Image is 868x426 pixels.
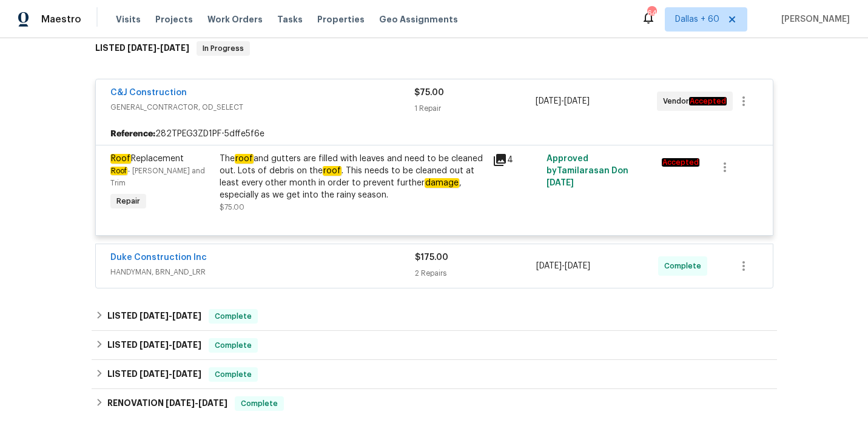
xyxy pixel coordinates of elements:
em: Accepted [689,97,727,105]
span: - [140,311,201,320]
span: Repair [112,195,145,207]
div: RENOVATION [DATE]-[DATE]Complete [92,389,777,418]
span: - [140,341,201,349]
div: 1 Repair [414,102,536,115]
span: [DATE] [166,399,195,407]
h6: LISTED [107,367,201,382]
span: $175.00 [415,253,448,262]
span: [DATE] [160,44,189,52]
div: 4 [493,153,540,167]
span: Maestro [41,13,81,25]
div: LISTED [DATE]-[DATE]In Progress [92,29,777,68]
span: [DATE] [547,179,574,187]
span: - [PERSON_NAME] and Trim [110,167,205,187]
span: [DATE] [140,370,169,378]
div: The and gutters are filled with leaves and need to be cleaned out. Lots of debris on the . This n... [220,153,485,201]
h6: LISTED [107,338,201,353]
span: Work Orders [207,13,263,25]
em: roof [323,166,341,176]
span: Complete [210,368,257,381]
span: [DATE] [127,44,156,52]
span: [DATE] [172,311,201,320]
h6: RENOVATION [107,396,227,411]
span: - [127,44,189,52]
span: [DATE] [564,97,590,105]
span: $75.00 [414,88,444,97]
span: Vendor [663,95,732,107]
span: $75.00 [220,204,244,211]
span: Replacement [110,154,184,164]
span: Tasks [277,15,303,24]
span: In Progress [198,42,249,55]
span: Properties [317,13,365,25]
span: [PERSON_NAME] [776,13,850,25]
span: [DATE] [565,262,590,270]
b: Reference: [110,128,155,140]
span: Complete [210,339,257,351]
span: [DATE] [172,370,201,378]
em: Accepted [662,158,699,167]
span: Dallas + 60 [675,13,719,25]
span: Complete [210,310,257,322]
span: Approved by Tamilarasan D on [547,155,628,187]
div: LISTED [DATE]-[DATE]Complete [92,331,777,360]
span: GENERAL_CONTRACTOR, OD_SELECT [110,101,414,113]
div: LISTED [DATE]-[DATE]Complete [92,360,777,389]
span: [DATE] [536,97,561,105]
span: [DATE] [536,262,562,270]
a: Duke Construction Inc [110,253,207,262]
span: Geo Assignments [379,13,458,25]
span: [DATE] [140,341,169,349]
span: HANDYMAN, BRN_AND_LRR [110,266,415,278]
div: 2 Repairs [415,267,537,279]
span: [DATE] [140,311,169,320]
h6: LISTED [107,309,201,324]
span: Complete [664,260,706,272]
span: - [536,95,590,107]
em: Roof [110,154,131,164]
a: C&J Construction [110,88,187,97]
div: 282TPEG3ZD1PF-5dffe5f6e [96,123,773,145]
span: [DATE] [198,399,227,407]
span: Complete [236,398,283,410]
div: LISTED [DATE]-[DATE]Complete [92,302,777,331]
em: roof [235,154,254,164]
em: Roof [110,167,127,175]
span: - [140,370,201,378]
span: - [166,399,227,407]
span: [DATE] [172,341,201,349]
em: damage [425,178,459,188]
div: 643 [647,7,656,19]
span: Projects [155,13,193,25]
h6: LISTED [95,41,189,56]
span: Visits [116,13,141,25]
span: - [536,260,590,272]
